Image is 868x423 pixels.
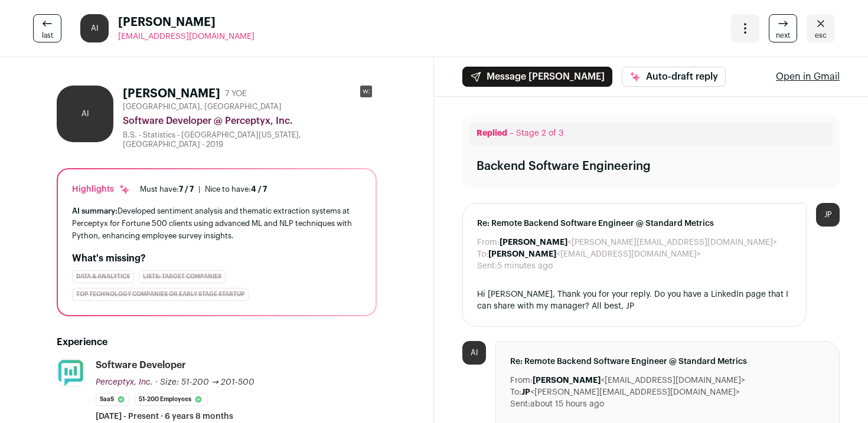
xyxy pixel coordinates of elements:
[477,129,507,137] span: Replied
[123,114,377,128] div: Software Developer @ Perceptyx, Inc.
[225,88,247,100] div: 7 YOE
[516,129,563,137] span: Stage 2 of 3
[205,185,267,194] div: Nice to have:
[251,185,267,193] span: 4 / 7
[477,158,651,175] div: Backend Software Engineering
[769,14,797,42] a: next
[57,86,113,142] div: AI
[57,335,377,349] h2: Experience
[72,270,134,283] div: Data & Analytics
[816,203,840,227] div: JP
[140,185,194,194] div: Must have:
[510,386,521,398] dt: To:
[72,288,249,301] div: Top Technology Companies or Early Stage Startup
[72,205,361,242] div: Developed sentiment analysis and thematic extraction systems at Perceptyx for Fortune 500 clients...
[510,398,530,410] dt: Sent:
[776,70,840,84] a: Open in Gmail
[477,248,488,260] dt: To:
[118,32,254,41] span: [EMAIL_ADDRESS][DOMAIN_NAME]
[72,183,130,195] div: Highlights
[776,31,790,40] span: next
[477,288,792,312] div: Hi [PERSON_NAME], Thank you for your reply. Do you have a LinkedIn page that I can share with my ...
[123,102,282,112] span: [GEOGRAPHIC_DATA], [GEOGRAPHIC_DATA]
[533,376,601,385] b: [PERSON_NAME]
[497,260,553,272] dd: 5 minutes ago
[533,375,745,386] dd: <[EMAIL_ADDRESS][DOMAIN_NAME]>
[500,237,777,248] dd: <[PERSON_NAME][EMAIL_ADDRESS][DOMAIN_NAME]>
[96,411,233,422] span: [DATE] - Present · 6 years 8 months
[807,14,835,42] a: Close
[477,260,497,272] dt: Sent:
[521,388,530,396] b: JP
[140,185,267,194] ul: |
[179,185,194,193] span: 7 / 7
[488,250,556,258] b: [PERSON_NAME]
[510,356,825,368] span: Re: Remote Backend Software Engineer @ Standard Metrics
[731,14,759,42] button: Open dropdown
[96,359,186,372] div: Software Developer
[72,251,361,265] h2: What's missing?
[118,31,254,42] a: [EMAIL_ADDRESS][DOMAIN_NAME]
[135,393,207,406] li: 51-200 employees
[622,67,726,87] button: Auto-draft reply
[462,341,486,365] div: AI
[488,248,701,260] dd: <[EMAIL_ADDRESS][DOMAIN_NAME]>
[96,393,130,406] li: SaaS
[118,14,254,31] span: [PERSON_NAME]
[477,237,500,248] dt: From:
[477,218,792,229] span: Re: Remote Backend Software Engineer @ Standard Metrics
[123,86,220,102] h1: [PERSON_NAME]
[42,31,53,40] span: last
[462,67,612,87] button: Message [PERSON_NAME]
[500,238,567,247] b: [PERSON_NAME]
[510,375,533,386] dt: From:
[521,386,740,398] dd: <[PERSON_NAME][EMAIL_ADDRESS][DOMAIN_NAME]>
[33,14,61,42] a: last
[530,398,604,410] dd: about 15 hours ago
[123,130,377,149] div: B.S. - Statistics - [GEOGRAPHIC_DATA][US_STATE], [GEOGRAPHIC_DATA] - 2019
[57,359,84,386] img: 08ef94d74301dec21972ba61ceae01a18a48ef139ee6c5b36b515c1e232c5ccb.jpg
[155,378,254,386] span: · Size: 51-200 → 201-500
[139,270,226,283] div: Lists: Target Companies
[510,129,514,137] span: –
[72,207,118,215] span: AI summary:
[815,31,827,40] span: esc
[96,378,153,386] span: Perceptyx, Inc.
[80,14,109,42] div: AI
